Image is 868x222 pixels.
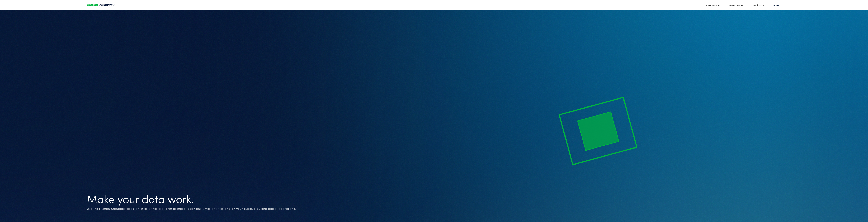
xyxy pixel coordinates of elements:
[751,3,762,7] div: about us
[726,2,745,8] div: resources
[706,3,717,7] div: solutions
[771,2,781,8] a: press
[87,192,346,205] h1: Make your data work.
[749,2,767,8] div: about us
[87,3,117,7] a: home
[704,2,722,8] div: solutions
[728,3,740,7] div: resources
[87,207,346,211] div: Use the Human Managed decision intelligence platform to make faster and smarter decisions for you...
